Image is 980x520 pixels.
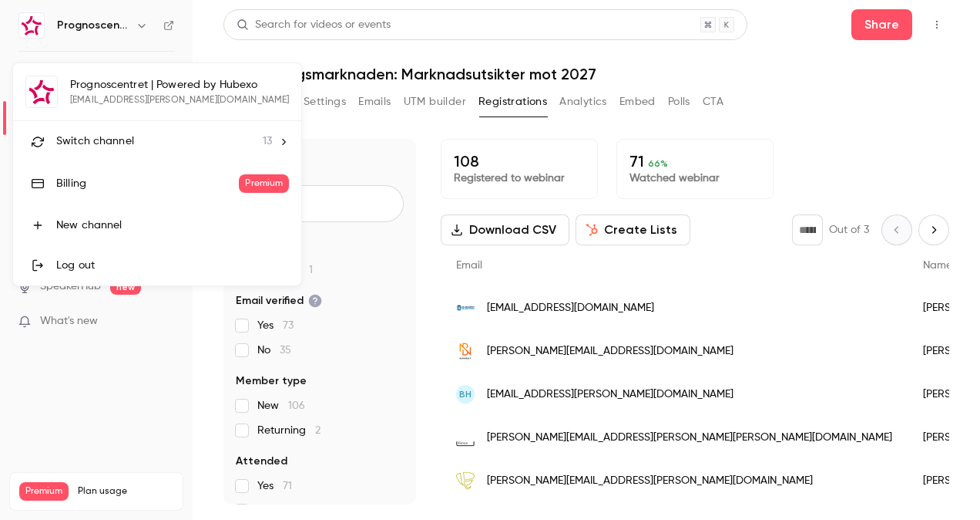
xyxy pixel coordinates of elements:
[239,174,289,193] span: Premium
[56,133,134,150] span: Switch channel
[56,258,289,273] div: Log out
[263,133,272,150] span: 13
[56,176,239,191] div: Billing
[56,218,289,233] div: New channel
